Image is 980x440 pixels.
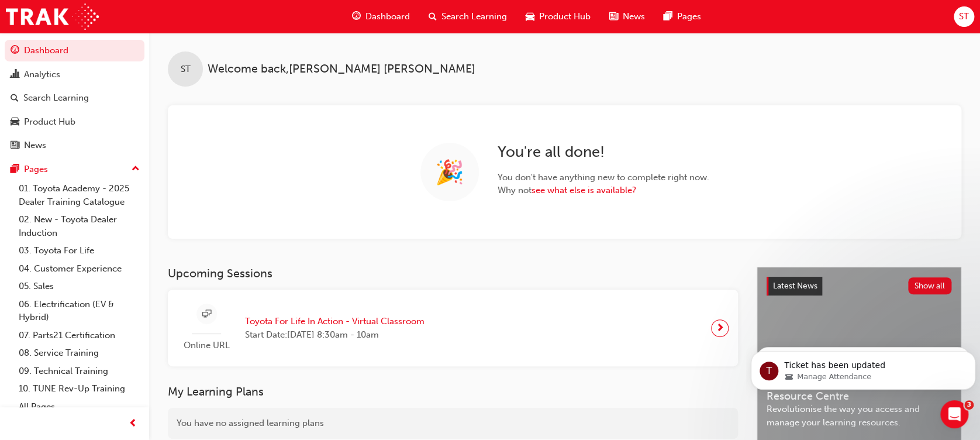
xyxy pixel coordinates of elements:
[168,385,738,398] h3: My Learning Plans
[11,70,19,80] span: chart-icon
[14,242,144,260] a: 03. Toyota For Life
[245,328,425,342] span: Start Date: [DATE] 8:30am - 10am
[11,140,19,151] span: news-icon
[11,93,19,104] span: search-icon
[14,277,144,295] a: 05. Sales
[14,295,144,326] a: 06. Electrification (EV & Hybrid)
[181,63,191,76] span: ST
[14,362,144,380] a: 09. Technical Training
[14,326,144,345] a: 07. Parts21 Certification
[532,185,636,195] a: see what else is available?
[908,277,952,294] button: Show all
[959,10,969,23] span: ST
[24,68,60,81] div: Analytics
[429,9,437,24] span: search-icon
[14,180,144,211] a: 01. Toyota Academy - 2025 Dealer Training Catalogue
[14,398,144,416] a: All Pages
[964,400,974,410] span: 3
[435,166,464,179] span: 🎉
[168,408,738,439] div: You have no assigned learning plans
[954,6,974,27] button: ST
[24,163,48,176] div: Pages
[14,380,144,398] a: 10. TUNE Rev-Up Training
[623,10,645,23] span: News
[6,4,99,30] img: Trak
[767,403,951,429] span: Revolutionise the way you access and manage your learning resources.
[419,5,516,29] a: search-iconSearch Learning
[664,9,672,24] span: pages-icon
[11,164,19,175] span: pages-icon
[5,159,144,180] button: Pages
[5,40,144,61] a: Dashboard
[177,299,729,357] a: Online URLToyota For Life In Action - Virtual ClassroomStart Date:[DATE] 8:30am - 10am
[177,339,236,352] span: Online URL
[677,10,701,23] span: Pages
[168,267,738,280] h3: Upcoming Sessions
[11,46,19,56] span: guage-icon
[14,260,144,278] a: 04. Customer Experience
[343,5,419,29] a: guage-iconDashboard
[746,326,980,408] iframe: Intercom notifications message
[5,111,144,133] a: Product Hub
[441,10,507,23] span: Search Learning
[773,281,817,291] span: Latest News
[539,10,591,23] span: Product Hub
[498,171,709,184] span: You don ' t have anything new to complete right now.
[24,139,46,152] div: News
[5,37,144,159] button: DashboardAnalyticsSearch LearningProduct HubNews
[767,277,951,295] a: Latest NewsShow all
[600,5,654,29] a: news-iconNews
[129,417,137,431] span: prev-icon
[5,135,144,156] a: News
[609,9,618,24] span: news-icon
[716,320,724,336] span: next-icon
[940,400,968,428] iframe: Intercom live chat
[132,161,140,177] span: up-icon
[23,91,89,105] div: Search Learning
[24,115,75,129] div: Product Hub
[202,307,211,322] span: sessionType_ONLINE_URL-icon
[14,211,144,242] a: 02. New - Toyota Dealer Induction
[14,344,144,362] a: 08. Service Training
[498,143,709,161] h2: You ' re all done!
[498,184,709,197] span: Why not
[11,117,19,128] span: car-icon
[245,315,425,328] span: Toyota For Life In Action - Virtual Classroom
[526,9,534,24] span: car-icon
[208,63,475,76] span: Welcome back , [PERSON_NAME] [PERSON_NAME]
[352,9,361,24] span: guage-icon
[5,64,144,85] a: Analytics
[5,87,144,109] a: Search Learning
[365,10,410,23] span: Dashboard
[516,5,600,29] a: car-iconProduct Hub
[654,5,710,29] a: pages-iconPages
